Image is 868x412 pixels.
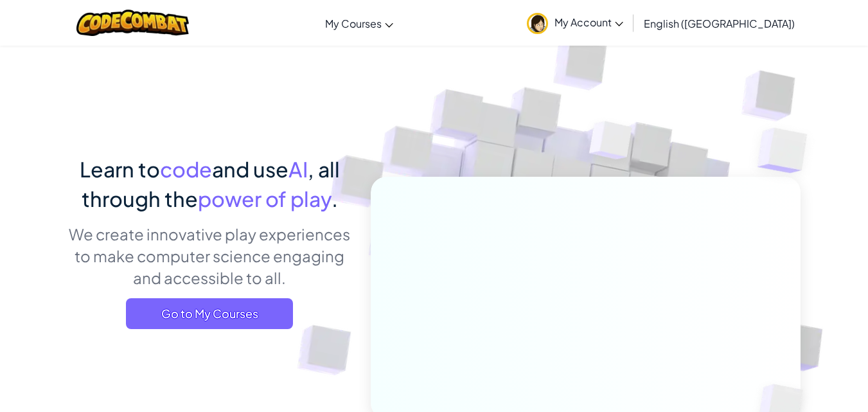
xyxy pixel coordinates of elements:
[160,156,212,182] span: code
[212,156,288,182] span: and use
[198,186,332,211] span: power of play
[332,186,338,211] span: .
[68,223,351,289] p: We create innovative play experiences to make computer science engaging and accessible to all.
[288,156,308,182] span: AI
[554,15,623,29] span: My Account
[520,3,630,43] a: My Account
[126,298,293,329] a: Go to My Courses
[565,96,657,192] img: Overlap cubes
[527,13,548,34] img: avatar
[80,156,160,182] span: Learn to
[325,17,382,30] span: My Courses
[644,17,795,30] span: English ([GEOGRAPHIC_DATA])
[637,6,801,40] a: English ([GEOGRAPHIC_DATA])
[732,96,843,205] img: Overlap cubes
[319,6,400,40] a: My Courses
[76,10,189,36] img: CodeCombat logo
